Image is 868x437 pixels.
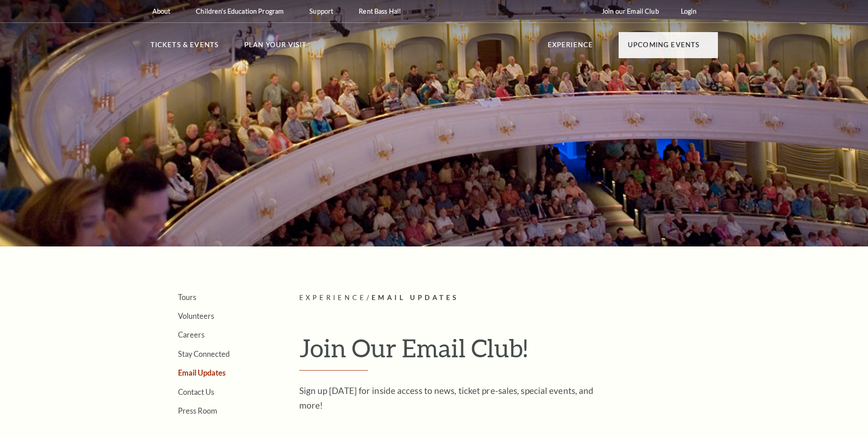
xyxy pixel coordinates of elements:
[309,7,333,15] p: Support
[299,333,718,371] h1: Join Our Email Club!
[244,39,307,56] p: Plan Your Visit
[299,292,718,304] p: /
[299,383,597,413] p: Sign up [DATE] for inside access to news, ticket pre-sales, special events, and more!
[196,7,284,15] p: Children's Education Program
[152,7,171,15] p: About
[151,39,219,56] p: Tickets & Events
[372,294,459,301] span: Email Updates
[359,7,401,15] p: Rent Bass Hall
[178,368,226,377] a: Email Updates
[178,330,205,339] a: Careers
[178,350,230,358] a: Stay Connected
[178,311,214,320] a: Volunteers
[178,388,214,396] a: Contact Us
[178,406,217,415] a: Press Room
[299,294,367,301] span: Experience
[628,39,700,56] p: Upcoming Events
[178,293,196,301] a: Tours
[548,39,593,56] p: Experience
